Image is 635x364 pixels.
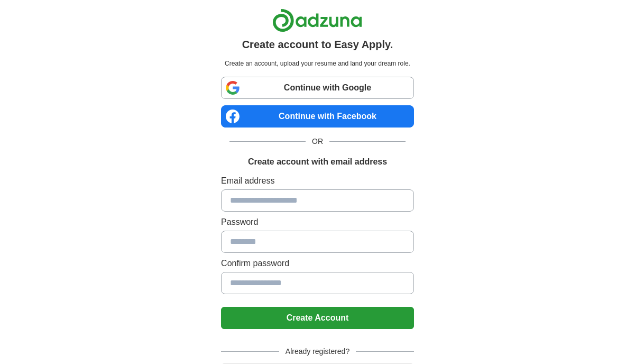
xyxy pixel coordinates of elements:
a: Continue with Facebook [221,105,414,128]
button: Create Account [221,307,414,329]
a: Continue with Google [221,77,414,99]
span: Already registered? [279,346,356,357]
p: Create an account, upload your resume and land your dream role. [223,59,412,68]
img: Adzuna logo [272,8,362,32]
label: Password [221,216,414,229]
label: Email address [221,175,414,187]
span: OR [306,136,329,147]
h1: Create account to Easy Apply. [242,37,393,52]
label: Confirm password [221,257,414,270]
h1: Create account with email address [248,156,387,168]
